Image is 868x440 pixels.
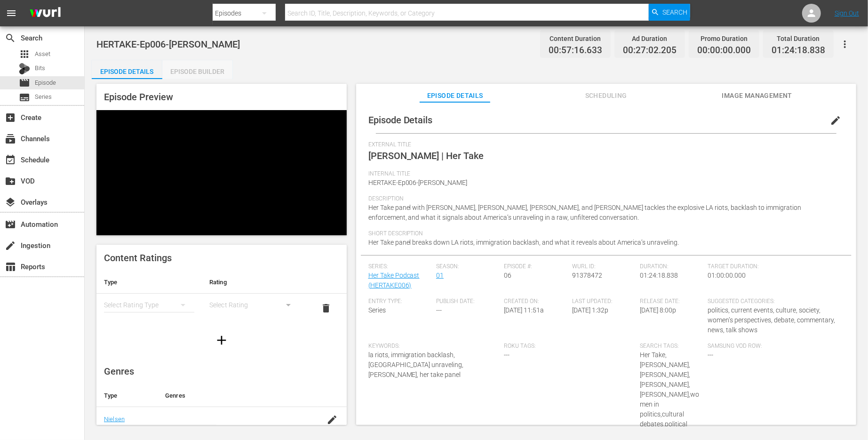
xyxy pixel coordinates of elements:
span: Asset [35,49,50,59]
span: HERTAKE-Ep006-[PERSON_NAME] [368,179,468,186]
th: Genres [158,384,318,407]
button: edit [824,109,847,132]
span: HERTAKE-Ep006-[PERSON_NAME] [96,39,240,50]
div: Bits [19,63,30,74]
span: Episode Details [420,90,490,102]
a: 01 [436,272,444,279]
span: 00:57:16.633 [549,45,602,56]
span: 00:27:02.205 [623,45,677,56]
span: 06 [504,272,511,279]
span: [PERSON_NAME] | Her Take [368,150,484,161]
th: Type [96,271,202,294]
div: Episode Builder [162,60,233,83]
span: menu [6,8,17,19]
span: Episode #: [504,263,567,271]
span: Series [35,92,52,102]
a: Her Take Podcast (HERTAKE006) [368,272,420,289]
span: Search [5,32,16,44]
span: Channels [5,133,16,144]
th: Rating [202,271,307,294]
table: simple table [96,271,347,323]
span: Duration: [640,263,703,271]
span: 01:24:18.838 [772,45,825,56]
span: la riots, immigration backlash, [GEOGRAPHIC_DATA] unraveling, [PERSON_NAME], her take panel [368,351,464,378]
a: Nielsen [104,416,125,423]
span: --- [708,351,714,359]
span: Episode [35,78,56,88]
span: Series: [368,263,431,271]
span: 01:24:18.838 [640,272,678,279]
div: Episode Details [92,60,162,83]
button: Episode Details [92,60,162,79]
span: Entry Type: [368,298,431,305]
span: VOD [5,176,16,187]
span: External Title [368,141,839,149]
div: Content Duration [549,32,602,45]
span: politics, current events, culture, society, women’s perspectives, debate, commentary, news, talk ... [708,306,836,334]
button: Search [649,4,690,21]
span: Target Duration: [708,263,839,271]
span: [DATE] 11:51a [504,306,544,314]
span: Her Take panel with [PERSON_NAME], [PERSON_NAME], [PERSON_NAME], and [PERSON_NAME] tackles the ex... [368,204,802,221]
img: ans4CAIJ8jUAAAAAAAAAAAAAAAAAAAAAAAAgQb4GAAAAAAAAAAAAAAAAAAAAAAAAJMjXAAAAAAAAAAAAAAAAAAAAAAAAgAT5G... [23,2,68,24]
span: Keywords: [368,343,500,350]
span: Description [368,195,839,203]
button: Episode Builder [162,60,233,79]
span: Season: [436,263,499,271]
span: Series [368,306,386,314]
span: Created On: [504,298,567,305]
span: --- [504,351,510,359]
span: [DATE] 1:32p [572,306,608,314]
span: delete [320,303,332,314]
div: Promo Duration [697,32,751,45]
span: Search Tags: [640,343,703,350]
span: Her Take panel breaks down LA riots, immigration backlash, and what it reveals about America’s un... [368,239,679,246]
span: Publish Date: [436,298,499,305]
span: Scheduling [571,90,641,102]
div: Total Duration [772,32,825,45]
span: Genres [104,366,134,377]
span: 01:00:00.000 [708,272,746,279]
span: Suggested Categories: [708,298,839,305]
span: Automation [5,219,16,230]
span: edit [830,115,841,126]
span: Image Management [722,90,792,102]
span: Release Date: [640,298,703,305]
span: [DATE] 8:00p [640,306,676,314]
a: Sign Out [835,9,859,17]
span: Ingestion [5,240,16,251]
span: Create [5,112,16,123]
span: Search [662,4,687,21]
div: Ad Duration [623,32,677,45]
span: Short Description [368,230,839,238]
span: 00:00:00.000 [697,45,751,56]
span: Content Ratings [104,252,172,264]
span: Schedule [5,154,16,166]
span: Series [19,92,30,103]
span: Reports [5,261,16,272]
span: Internal Title [368,170,839,178]
span: --- [436,306,442,314]
th: Type [96,384,158,407]
span: 91378472 [572,272,602,279]
span: Bits [35,64,45,73]
span: Episode Details [368,114,433,126]
span: Last Updated: [572,298,635,305]
button: delete [315,297,337,320]
span: Episode [19,77,30,88]
span: Asset [19,48,30,60]
span: Wurl ID: [572,263,635,271]
span: Overlays [5,197,16,208]
span: Roku Tags: [504,343,635,350]
span: Episode Preview [104,91,173,103]
span: Samsung VOD Row: [708,343,771,350]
